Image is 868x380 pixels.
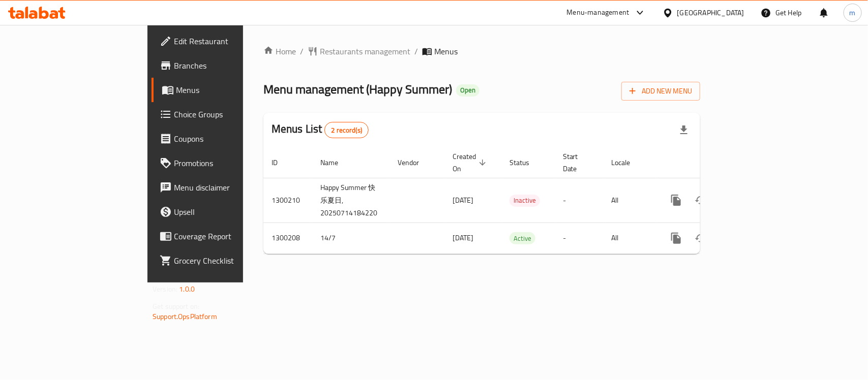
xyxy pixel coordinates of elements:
span: Locale [612,156,644,169]
span: Open [456,86,480,94]
span: Active [510,233,535,244]
div: Open [456,84,480,97]
span: Status [510,156,543,169]
a: Coupons [152,126,292,151]
td: 14/7 [312,223,390,254]
td: - [555,223,604,254]
span: Restaurants management [320,45,410,57]
li: / [300,45,304,57]
a: Support.OpsPlatform [153,310,217,323]
span: Menus [176,84,284,96]
span: Version: [153,282,177,296]
nav: breadcrumb [263,45,700,57]
span: Coupons [174,133,284,145]
h2: Menus List [272,121,369,138]
a: Branches [152,53,292,78]
table: enhanced table [263,147,770,254]
span: Edit Restaurant [174,35,284,47]
a: Upsell [152,200,292,224]
span: Coverage Report [174,230,284,242]
span: Menu management ( Happy Summer ) [263,78,452,101]
li: / [414,45,418,57]
a: Grocery Checklist [152,248,292,273]
button: Add New Menu [621,82,700,101]
div: Inactive [510,195,540,207]
button: more [664,226,689,250]
span: [DATE] [453,231,473,244]
a: Edit Restaurant [152,29,292,53]
th: Actions [656,147,770,178]
td: Happy Summer 快乐夏日, 20250714184220 [312,178,390,223]
span: 2 record(s) [325,125,368,135]
span: ID [272,156,291,169]
span: Add New Menu [630,85,692,98]
button: Change Status [689,226,713,250]
span: Menu disclaimer [174,181,284,194]
a: Promotions [152,151,292,175]
div: Export file [672,118,696,142]
a: Menu disclaimer [152,175,292,200]
span: Menus [434,45,458,57]
span: Grocery Checklist [174,255,284,267]
span: Name [320,156,351,169]
span: Get support on: [153,300,199,313]
div: [GEOGRAPHIC_DATA] [677,7,744,18]
a: Menus [152,78,292,102]
a: Restaurants management [308,45,410,57]
span: [DATE] [453,194,473,207]
span: Vendor [398,156,432,169]
span: Upsell [174,206,284,218]
span: Promotions [174,157,284,169]
span: Start Date [563,150,591,175]
span: Inactive [510,195,540,206]
span: m [850,7,856,18]
span: Created On [453,150,489,175]
a: Coverage Report [152,224,292,248]
td: - [555,178,604,223]
span: Branches [174,59,284,72]
div: Active [510,232,535,244]
button: Change Status [689,188,713,212]
td: All [604,223,656,254]
span: Choice Groups [174,108,284,120]
button: more [664,188,689,212]
td: All [604,178,656,223]
div: Menu-management [567,7,630,19]
span: 1.0.0 [179,282,195,296]
a: Choice Groups [152,102,292,126]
